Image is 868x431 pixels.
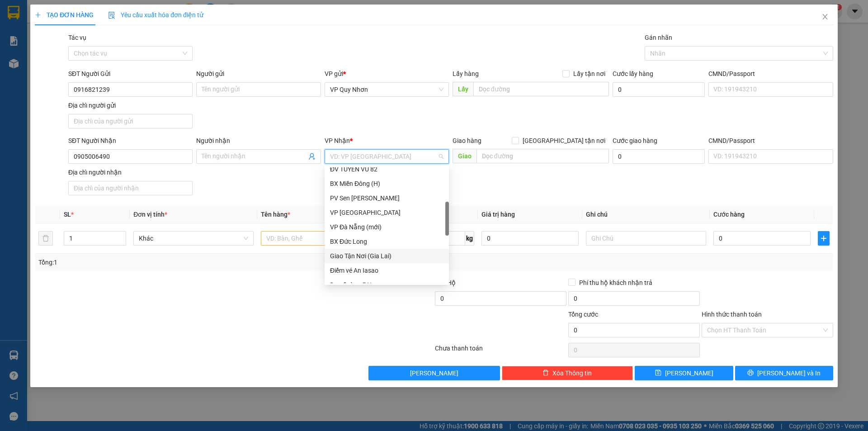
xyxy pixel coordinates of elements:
[330,280,443,290] div: Dọc đường ĐN
[68,114,193,128] input: Địa chỉ của người gửi
[735,366,833,380] button: printer[PERSON_NAME] và In
[35,12,41,18] span: plus
[38,231,53,246] button: delete
[325,176,449,191] div: BX Miền Đông (H)
[196,69,321,79] div: Người gửi
[325,137,350,144] span: VP Nhận
[330,193,443,203] div: PV Sen [PERSON_NAME]
[576,278,656,288] span: Phí thu hộ khách nhận trả
[68,69,193,79] div: SĐT Người Gửi
[68,136,193,146] div: SĐT Người Nhận
[613,137,657,144] label: Cước giao hàng
[325,162,449,176] div: ĐV TUYẾN VŨ 82
[368,366,500,380] button: [PERSON_NAME]
[465,231,474,246] span: kg
[38,257,335,267] div: Tổng: 1
[818,231,830,246] button: plus
[655,369,661,377] span: save
[586,231,706,246] input: Ghi Chú
[325,278,449,292] div: Dọc đường ĐN
[325,191,449,205] div: PV Sen Iasao
[330,164,443,174] div: ĐV TUYẾN VŨ 82
[330,83,443,96] span: VP Quy Nhơn
[64,211,71,218] span: SL
[325,263,449,278] div: Điểm vé An Iasao
[68,100,193,110] div: Địa chỉ người gửi
[542,369,549,377] span: delete
[812,5,838,30] button: Close
[453,149,476,163] span: Giao
[139,232,248,245] span: Khác
[453,137,481,144] span: Giao hàng
[410,368,458,378] span: [PERSON_NAME]
[481,231,579,246] input: 0
[570,69,609,79] span: Lấy tận nơi
[568,311,598,318] span: Tổng cước
[308,153,316,160] span: user-add
[108,12,115,19] img: icon
[708,136,833,146] div: CMND/Passport
[613,82,705,97] input: Cước lấy hàng
[133,211,167,218] span: Đơn vị tính
[747,369,754,377] span: printer
[713,211,745,218] span: Cước hàng
[325,249,449,263] div: Giao Tận Nơi (Gia Lai)
[582,206,710,223] th: Ghi chú
[330,251,443,261] div: Giao Tận Nơi (Gia Lai)
[68,167,193,177] div: Địa chỉ người nhận
[665,368,713,378] span: [PERSON_NAME]
[325,234,449,249] div: BX Đức Long
[325,220,449,234] div: VP Đà Nẵng (mới)
[519,136,609,146] span: [GEOGRAPHIC_DATA] tận nơi
[68,34,86,41] label: Tác vụ
[330,222,443,232] div: VP Đà Nẵng (mới)
[196,136,321,146] div: Người nhận
[453,70,479,77] span: Lấy hàng
[818,235,829,242] span: plus
[261,231,381,246] input: VD: Bàn, Ghế
[330,179,443,189] div: BX Miền Đông (H)
[645,34,672,41] label: Gán nhãn
[35,11,94,19] span: TẠO ĐƠN HÀNG
[757,368,821,378] span: [PERSON_NAME] và In
[552,368,592,378] span: Xóa Thông tin
[613,149,705,164] input: Cước giao hàng
[108,11,203,19] span: Yêu cầu xuất hóa đơn điện tử
[473,82,609,96] input: Dọc đường
[821,13,829,20] span: close
[708,69,833,79] div: CMND/Passport
[635,366,733,380] button: save[PERSON_NAME]
[434,343,567,359] div: Chưa thanh toán
[325,69,449,79] div: VP gửi
[68,181,193,195] input: Địa chỉ của người nhận
[702,311,762,318] label: Hình thức thanh toán
[261,211,290,218] span: Tên hàng
[481,211,515,218] span: Giá trị hàng
[325,205,449,220] div: VP Sài Gòn
[476,149,609,163] input: Dọc đường
[330,265,443,275] div: Điểm vé An Iasao
[330,237,443,246] div: BX Đức Long
[453,82,473,96] span: Lấy
[330,208,443,218] div: VP [GEOGRAPHIC_DATA]
[435,279,456,286] span: Thu Hộ
[613,70,653,77] label: Cước lấy hàng
[502,366,633,380] button: deleteXóa Thông tin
